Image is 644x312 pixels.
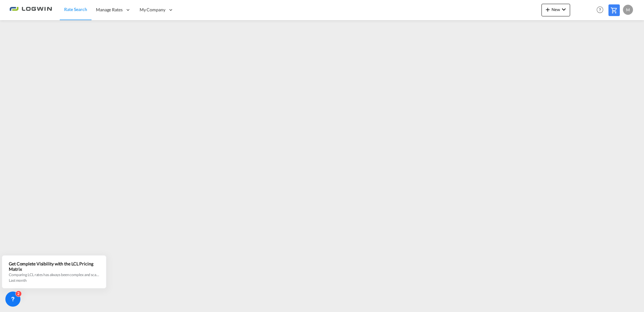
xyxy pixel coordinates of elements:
span: My Company [140,7,165,13]
span: New [544,7,568,12]
img: 2761ae10d95411efa20a1f5e0282d2d7.png [9,3,52,17]
md-icon: icon-plus 400-fg [544,6,552,13]
md-icon: icon-chevron-down [560,6,568,13]
button: icon-plus 400-fgNewicon-chevron-down [541,4,570,16]
span: Help [595,4,605,15]
div: M [623,5,633,15]
span: Rate Search [64,7,87,12]
div: Help [595,4,608,16]
span: Manage Rates [96,7,123,13]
